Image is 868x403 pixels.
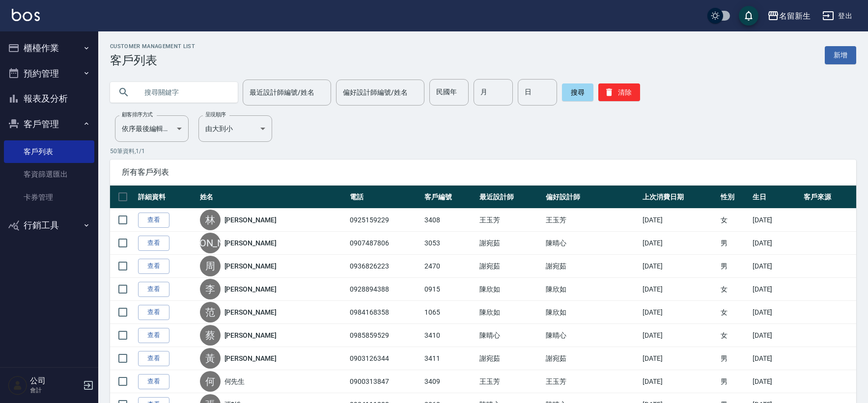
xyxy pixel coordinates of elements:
[640,347,718,370] td: [DATE]
[640,209,718,232] td: [DATE]
[718,347,750,370] td: 男
[477,324,543,347] td: 陳晴心
[779,10,811,22] div: 名留新生
[543,370,640,393] td: 王玉芳
[224,353,277,363] a: [PERSON_NAME]
[640,255,718,278] td: [DATE]
[200,302,221,322] div: 范
[543,324,640,347] td: 陳晴心
[200,233,221,253] div: [PERSON_NAME]
[200,348,221,369] div: 黃
[477,186,543,209] th: 最近設計師
[110,147,856,156] p: 50 筆資料, 1 / 1
[4,61,94,86] button: 預約管理
[8,376,28,395] img: Person
[138,282,169,297] a: 查看
[347,232,422,255] td: 0907487806
[477,370,543,393] td: 王玉芳
[750,278,802,301] td: [DATE]
[138,305,169,320] a: 查看
[825,46,856,64] a: 新增
[750,324,802,347] td: [DATE]
[640,186,718,209] th: 上次消費日期
[198,115,272,142] div: 由大到小
[224,376,245,386] a: 何先生
[640,370,718,393] td: [DATE]
[562,83,593,101] button: 搜尋
[110,43,195,50] h2: Customer Management List
[200,210,221,230] div: 林
[347,278,422,301] td: 0928894388
[224,215,277,225] a: [PERSON_NAME]
[718,255,750,278] td: 男
[422,186,477,209] th: 客戶編號
[718,186,750,209] th: 性別
[750,232,802,255] td: [DATE]
[640,301,718,324] td: [DATE]
[138,328,169,343] a: 查看
[138,259,169,274] a: 查看
[224,238,277,248] a: [PERSON_NAME]
[12,9,40,21] img: Logo
[347,255,422,278] td: 0936826223
[347,324,422,347] td: 0985859529
[200,256,221,276] div: 周
[818,7,856,25] button: 登出
[205,111,226,118] label: 呈現順序
[110,54,195,67] h3: 客戶列表
[4,213,94,238] button: 行銷工具
[422,278,477,301] td: 0915
[224,330,277,340] a: [PERSON_NAME]
[750,186,802,209] th: 生日
[422,347,477,370] td: 3411
[640,278,718,301] td: [DATE]
[543,186,640,209] th: 偏好設計師
[640,324,718,347] td: [DATE]
[750,301,802,324] td: [DATE]
[739,6,758,26] button: save
[750,347,802,370] td: [DATE]
[200,371,221,392] div: 何
[4,111,94,137] button: 客戶管理
[347,370,422,393] td: 0900313847
[477,232,543,255] td: 謝宛茹
[138,213,169,228] a: 查看
[200,325,221,346] div: 蔡
[422,255,477,278] td: 2470
[543,301,640,324] td: 陳欣如
[718,209,750,232] td: 女
[477,301,543,324] td: 陳欣如
[477,209,543,232] td: 王玉芳
[4,163,94,186] a: 客資篩選匯出
[640,232,718,255] td: [DATE]
[4,140,94,163] a: 客戶列表
[138,351,169,366] a: 查看
[801,186,856,209] th: 客戶來源
[543,347,640,370] td: 謝宛茹
[224,307,277,317] a: [PERSON_NAME]
[422,324,477,347] td: 3410
[543,278,640,301] td: 陳欣如
[347,301,422,324] td: 0984168358
[30,386,80,395] p: 會計
[347,186,422,209] th: 電話
[4,35,94,61] button: 櫃檯作業
[477,278,543,301] td: 陳欣如
[224,284,277,294] a: [PERSON_NAME]
[4,86,94,111] button: 報表及分析
[347,347,422,370] td: 0903126344
[543,232,640,255] td: 陳晴心
[750,209,802,232] td: [DATE]
[477,347,543,370] td: 謝宛茹
[197,186,348,209] th: 姓名
[422,209,477,232] td: 3408
[200,279,221,299] div: 李
[750,255,802,278] td: [DATE]
[750,370,802,393] td: [DATE]
[122,111,153,118] label: 顧客排序方式
[136,186,197,209] th: 詳細資料
[422,232,477,255] td: 3053
[422,370,477,393] td: 3409
[224,261,277,271] a: [PERSON_NAME]
[543,209,640,232] td: 王玉芳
